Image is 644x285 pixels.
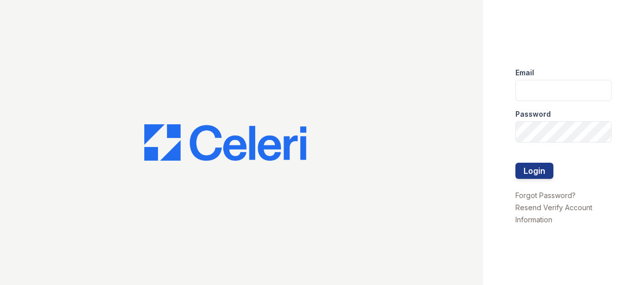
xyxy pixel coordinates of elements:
a: Forgot Password? [515,191,576,200]
button: Login [515,163,553,179]
img: CE_Logo_Blue-a8612792a0a2168367f1c8372b55b34899dd931a85d93a1a3d3e32e68fde9ad4.png [144,124,306,161]
label: Email [515,68,534,78]
a: Resend Verify Account Information [515,203,592,224]
label: Password [515,109,551,119]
